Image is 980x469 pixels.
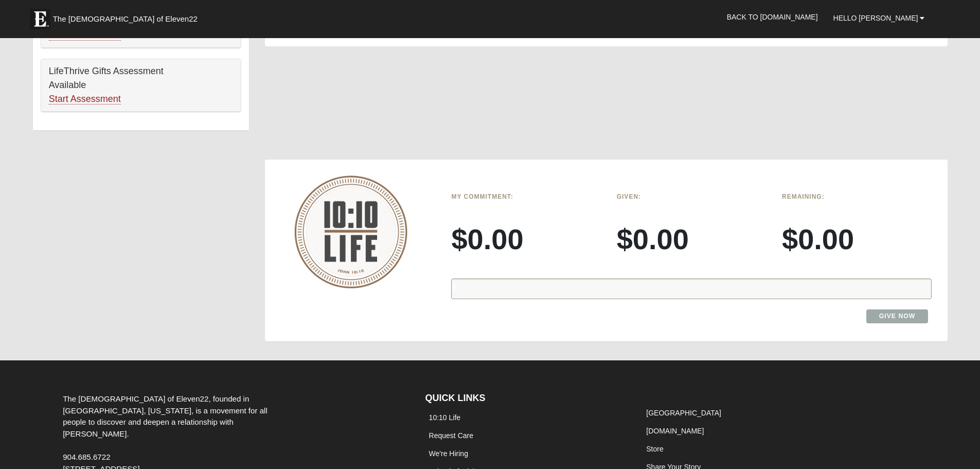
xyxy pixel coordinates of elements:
a: Request Care [429,431,473,440]
h6: My Commitment: [451,193,601,200]
a: Store [646,445,663,453]
div: LifeThrive Gifts Assessment Available [41,59,241,112]
img: Eleven22 logo [30,9,50,29]
a: 10:10 Life [429,413,461,422]
a: Start Assessment [49,30,121,41]
span: The [DEMOGRAPHIC_DATA] of Eleven22 [53,14,198,24]
a: [DOMAIN_NAME] [646,427,704,435]
a: We're Hiring [429,449,468,458]
h6: Remaining: [782,193,932,200]
h3: $0.00 [451,222,601,256]
h3: $0.00 [617,222,767,256]
a: Start Assessment [49,94,121,105]
h6: Given: [617,193,767,200]
a: Hello [PERSON_NAME] [826,5,933,31]
h3: $0.00 [782,222,932,256]
a: The [DEMOGRAPHIC_DATA] of Eleven22 [25,4,230,29]
a: [GEOGRAPHIC_DATA] [646,409,721,417]
span: Hello [PERSON_NAME] [833,14,918,22]
img: 10-10-Life-logo-round-no-scripture.png [294,176,407,288]
a: Back to [DOMAIN_NAME] [719,4,826,30]
h4: QUICK LINKS [425,393,628,404]
a: Give Now [866,309,929,323]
